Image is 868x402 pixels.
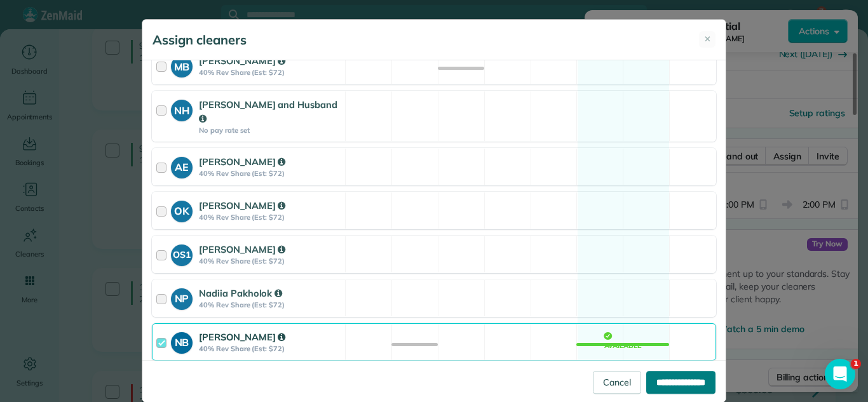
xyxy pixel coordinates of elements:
strong: [PERSON_NAME] [199,243,285,255]
strong: NH [171,100,193,118]
strong: 40% Rev Share (Est: $72) [199,300,341,309]
strong: Nadiia Pakholok [199,287,282,299]
strong: [PERSON_NAME] and Husband [199,98,337,124]
strong: 40% Rev Share (Est: $72) [199,344,341,353]
strong: MB [171,56,193,74]
strong: AE [171,157,193,175]
strong: 40% Rev Share (Est: $72) [199,257,341,265]
iframe: Intercom live chat [825,359,855,389]
strong: OK [171,201,193,219]
strong: 40% Rev Share (Est: $72) [199,68,341,77]
strong: [PERSON_NAME] [199,156,285,168]
h5: Assign cleaners [153,31,247,49]
strong: OS1 [171,245,193,262]
span: ✕ [704,33,711,46]
strong: [PERSON_NAME] [199,331,285,343]
strong: [PERSON_NAME] [199,199,285,211]
strong: NB [171,332,193,351]
strong: 40% Rev Share (Est: $72) [199,169,341,178]
strong: [PERSON_NAME] [199,55,285,67]
strong: 40% Rev Share (Est: $72) [199,213,341,222]
a: Cancel [593,371,641,394]
strong: No pay rate set [199,126,341,135]
strong: NP [171,288,193,307]
span: 1 [851,359,861,369]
